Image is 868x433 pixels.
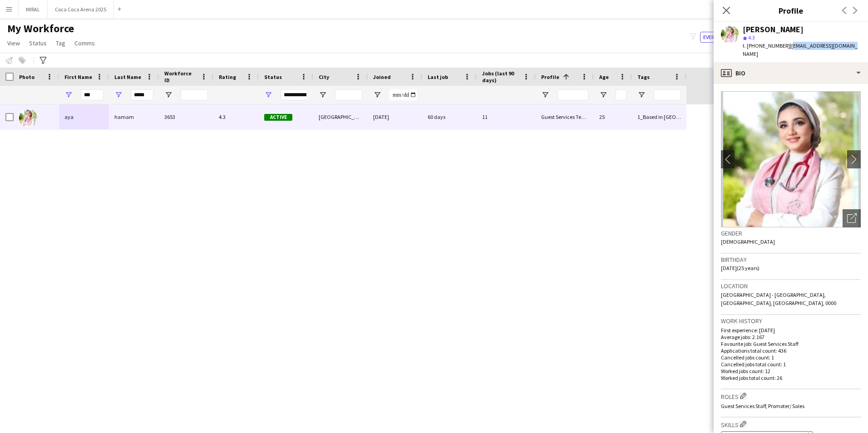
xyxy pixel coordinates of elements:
[721,334,861,340] p: Average jobs: 2.167
[594,104,632,129] div: 25
[373,74,391,80] span: Joined
[4,37,24,49] a: View
[743,25,804,34] div: [PERSON_NAME]
[599,74,609,80] span: Age
[7,39,20,47] span: View
[843,209,861,227] div: Open photos pop-in
[541,74,559,80] span: Profile
[541,91,549,99] button: Open Filter Menu
[721,391,861,401] h3: Roles
[637,74,650,80] span: Tags
[721,347,861,354] p: Applications total count: 436
[264,91,272,99] button: Open Filter Menu
[56,39,65,47] span: Tag
[131,89,153,100] input: Last Name Filter Input
[637,91,646,99] button: Open Filter Menu
[71,37,99,49] a: Comms
[319,74,329,80] span: City
[714,62,868,84] div: Bio
[422,104,477,129] div: 60 days
[213,104,259,129] div: 4.3
[654,89,681,100] input: Tags Filter Input
[700,32,748,43] button: Everyone12,852
[19,109,37,127] img: aya hamam
[64,74,92,80] span: First Name
[29,39,47,47] span: Status
[536,104,594,129] div: Guest Services Team
[743,42,790,49] span: t. [PHONE_NUMBER]
[181,89,208,100] input: Workforce ID Filter Input
[477,104,536,129] div: 11
[390,89,417,100] input: Joined Filter Input
[19,0,48,18] button: MIRAL
[721,403,804,409] span: Guest Services Staff, Promoter/ Sales
[557,89,588,100] input: Profile Filter Input
[721,282,861,290] h3: Location
[159,104,213,129] div: 3653
[164,91,173,99] button: Open Filter Menu
[721,340,861,347] p: Favourite job: Guest Services Staff
[74,39,95,47] span: Comms
[164,70,197,84] span: Workforce ID
[721,317,861,325] h3: Work history
[264,74,282,80] span: Status
[743,42,858,57] span: | [EMAIL_ADDRESS][DOMAIN_NAME]
[599,91,607,99] button: Open Filter Menu
[616,89,626,100] input: Age Filter Input
[219,74,236,80] span: Rating
[721,291,836,306] span: [GEOGRAPHIC_DATA] - [GEOGRAPHIC_DATA], [GEOGRAPHIC_DATA], [GEOGRAPHIC_DATA], 0000
[59,104,109,129] div: aya
[81,89,104,100] input: First Name Filter Input
[748,34,755,41] span: 4.3
[7,22,74,35] span: My Workforce
[721,238,775,245] span: [DEMOGRAPHIC_DATA]
[114,74,141,80] span: Last Name
[319,91,327,99] button: Open Filter Menu
[428,74,448,80] span: Last job
[632,104,686,129] div: 1_Based in [GEOGRAPHIC_DATA], 2_English Level = 3/3 Excellent, 4_EA Active, [GEOGRAPHIC_DATA]
[114,91,123,99] button: Open Filter Menu
[335,89,362,100] input: City Filter Input
[52,37,69,49] a: Tag
[19,74,35,80] span: Photo
[721,419,861,429] h3: Skills
[721,374,861,381] p: Worked jobs total count: 26
[64,91,73,99] button: Open Filter Menu
[482,70,519,84] span: Jobs (last 90 days)
[373,91,381,99] button: Open Filter Menu
[38,55,49,66] app-action-btn: Advanced filters
[721,256,861,264] h3: Birthday
[721,354,861,361] p: Cancelled jobs count: 1
[48,0,114,18] button: Coca Coca Arena 2025
[721,91,861,227] img: Crew avatar or photo
[721,327,861,334] p: First experience: [DATE]
[25,37,50,49] a: Status
[109,104,159,129] div: hamam
[721,229,861,237] h3: Gender
[264,114,292,121] span: Active
[714,5,868,16] h3: Profile
[313,104,368,129] div: [GEOGRAPHIC_DATA]
[368,104,422,129] div: [DATE]
[721,361,861,368] p: Cancelled jobs total count: 1
[721,368,861,374] p: Worked jobs count: 12
[721,265,759,271] span: [DATE] (25 years)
